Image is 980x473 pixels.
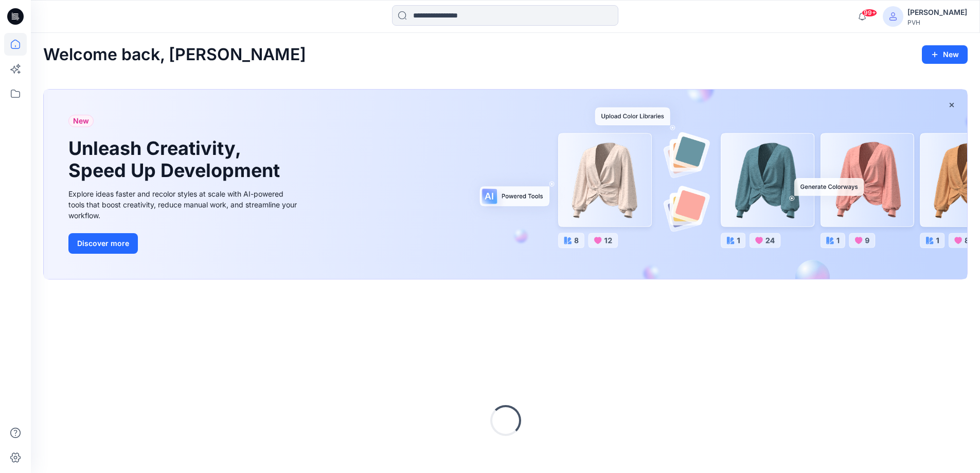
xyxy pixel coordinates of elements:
[862,9,877,17] span: 99+
[43,45,306,64] h2: Welcome back, [PERSON_NAME]
[68,137,284,182] h1: Unleash Creativity, Speed Up Development
[68,233,300,254] a: Discover more
[68,188,300,221] div: Explore ideas faster and recolor styles at scale with AI-powered tools that boost creativity, red...
[907,6,967,19] div: [PERSON_NAME]
[889,12,897,21] svg: avatar
[907,19,967,26] div: PVH
[73,115,89,127] span: New
[68,233,138,254] button: Discover more
[922,45,968,64] button: New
